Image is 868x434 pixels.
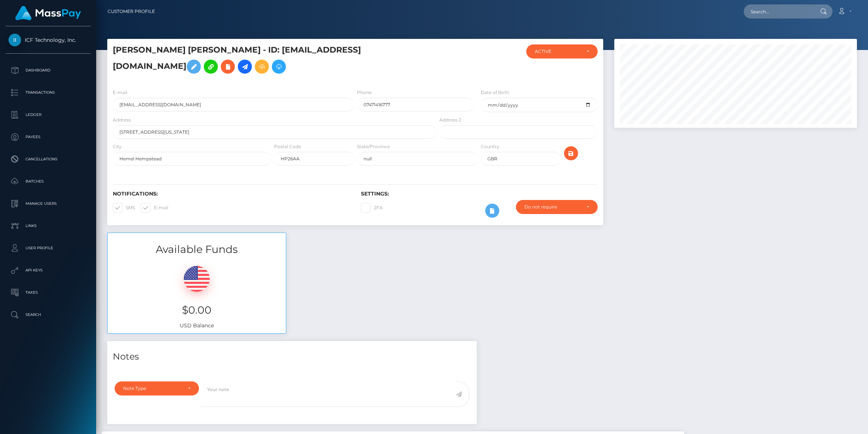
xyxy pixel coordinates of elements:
a: Ledger [6,106,91,124]
p: Payees [9,131,88,143]
p: API Keys [9,265,88,276]
label: E-mail [113,89,127,96]
h6: Notifications: [113,191,350,197]
label: City [113,143,122,150]
p: Taxes [9,287,88,298]
a: API Keys [6,261,91,280]
a: Search [6,306,91,324]
a: Cancellations [6,150,91,168]
label: Country [481,143,499,150]
a: Customer Profile [108,4,155,19]
a: Transactions [6,83,91,102]
label: 2FA [361,203,383,213]
img: ICF Technology, Inc. [9,34,21,46]
a: Payees [6,128,91,146]
button: ACTIVE [526,44,598,59]
h6: Settings: [361,191,598,197]
img: USD.png [184,266,210,292]
div: USD Balance [108,257,286,333]
a: User Profile [6,239,91,257]
p: Transactions [9,87,88,98]
input: Search... [744,4,813,19]
p: Dashboard [9,65,88,76]
a: Initiate Payout [238,60,252,74]
label: Date of Birth [481,89,509,96]
h4: Notes [113,350,471,363]
label: Address 2 [439,117,461,123]
h3: Available Funds [108,242,286,257]
a: Batches [6,172,91,191]
a: Links [6,217,91,235]
a: Manage Users [6,194,91,213]
a: Taxes [6,283,91,302]
h3: $0.00 [113,303,280,317]
p: User Profile [9,243,88,254]
h5: [PERSON_NAME] [PERSON_NAME] - ID: [EMAIL_ADDRESS][DOMAIN_NAME] [113,44,432,77]
label: State/Province [357,143,390,150]
label: SMS [113,203,135,213]
p: Ledger [9,109,88,120]
label: Phone [357,89,372,96]
img: MassPay Logo [15,6,81,20]
button: Do not require [516,200,598,214]
p: Cancellations [9,154,88,165]
label: E-mail [141,203,168,213]
label: Postal Code [274,143,301,150]
div: Note Type [123,385,182,391]
p: Batches [9,176,88,187]
span: ICF Technology, Inc. [6,37,91,43]
p: Search [9,309,88,320]
div: ACTIVE [535,49,581,54]
button: Note Type [115,381,199,395]
p: Manage Users [9,198,88,209]
p: Links [9,220,88,231]
label: Address [113,117,131,123]
div: Do not require [524,204,581,210]
a: Dashboard [6,61,91,80]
